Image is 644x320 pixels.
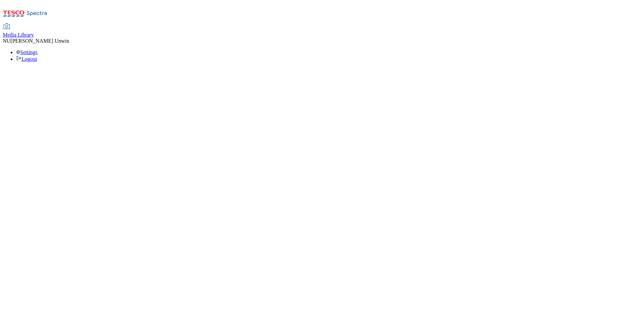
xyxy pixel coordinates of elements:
span: Media Library [3,32,34,38]
a: Media Library [3,24,34,38]
span: [PERSON_NAME] Unwin [10,38,69,44]
a: Logout [16,56,37,62]
a: Settings [16,49,38,55]
span: NU [3,38,10,44]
